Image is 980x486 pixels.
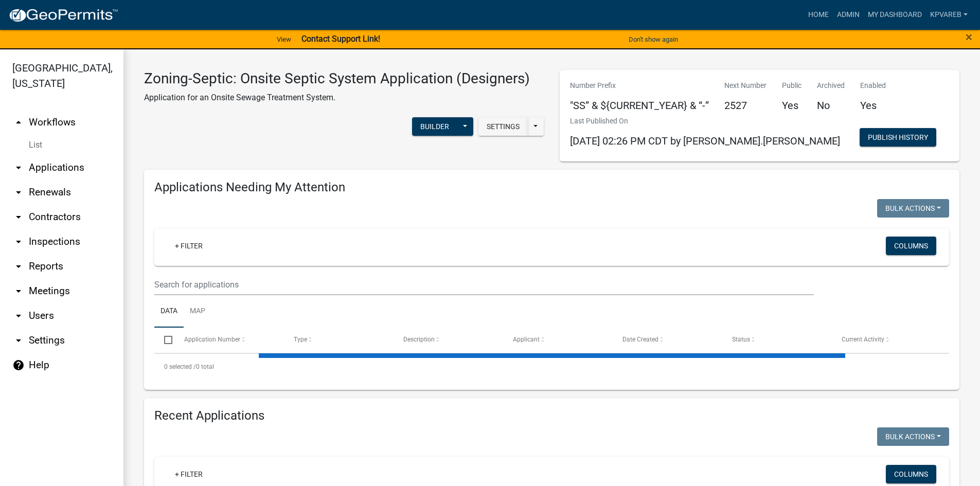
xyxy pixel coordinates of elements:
span: Type [294,336,307,343]
p: Archived [817,80,845,91]
a: + Filter [167,237,211,255]
a: My Dashboard [864,5,926,25]
span: 0 selected / [164,363,196,370]
i: arrow_drop_down [12,334,25,347]
h3: Zoning-Septic: Onsite Septic System Application (Designers) [144,70,530,87]
button: Columns [886,465,936,483]
a: kpvareb [926,5,972,25]
i: arrow_drop_down [12,211,25,223]
h5: "SS” & ${CURRENT_YEAR} & “-” [570,99,709,112]
i: arrow_drop_up [12,116,25,129]
a: View [273,31,295,48]
i: arrow_drop_down [12,260,25,273]
datatable-header-cell: Status [722,328,832,352]
p: Enabled [860,80,886,91]
datatable-header-cell: Applicant [503,328,613,352]
datatable-header-cell: Select [154,328,174,352]
button: Bulk Actions [877,427,949,446]
a: Data [154,295,184,328]
h5: Yes [860,99,886,112]
div: 0 total [154,354,949,380]
button: Builder [412,117,457,136]
i: help [12,359,25,371]
datatable-header-cell: Type [283,328,393,352]
button: Columns [886,237,936,255]
span: Application Number [184,336,240,343]
p: Next Number [724,80,767,91]
h4: Applications Needing My Attention [154,180,949,195]
h5: 2527 [724,99,767,112]
a: Admin [833,5,864,25]
i: arrow_drop_down [12,310,25,322]
button: Publish History [860,128,936,147]
i: arrow_drop_down [12,236,25,248]
span: × [966,30,972,44]
i: arrow_drop_down [12,186,25,199]
button: Close [966,31,972,43]
p: Public [782,80,801,91]
p: Application for an Onsite Sewage Treatment System. [144,92,530,104]
p: Number Prefix [570,80,709,91]
h5: No [817,99,845,112]
input: Search for applications [154,274,814,295]
span: Status [732,336,750,343]
a: + Filter [167,465,211,483]
h5: Yes [782,99,801,112]
datatable-header-cell: Application Number [174,328,283,352]
span: Date Created [622,336,658,343]
span: Current Activity [842,336,884,343]
button: Bulk Actions [877,199,949,218]
p: Last Published On [570,116,840,127]
span: [DATE] 02:26 PM CDT by [PERSON_NAME].[PERSON_NAME] [570,135,840,147]
span: Applicant [513,336,540,343]
datatable-header-cell: Description [394,328,503,352]
a: Map [184,295,211,328]
i: arrow_drop_down [12,285,25,297]
strong: Contact Support Link! [301,34,380,44]
a: Home [804,5,833,25]
button: Don't show again [625,31,682,48]
datatable-header-cell: Current Activity [832,328,941,352]
wm-modal-confirm: Workflow Publish History [860,134,936,142]
datatable-header-cell: Date Created [613,328,722,352]
h4: Recent Applications [154,408,949,423]
button: Settings [478,117,528,136]
span: Description [403,336,435,343]
i: arrow_drop_down [12,161,25,174]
